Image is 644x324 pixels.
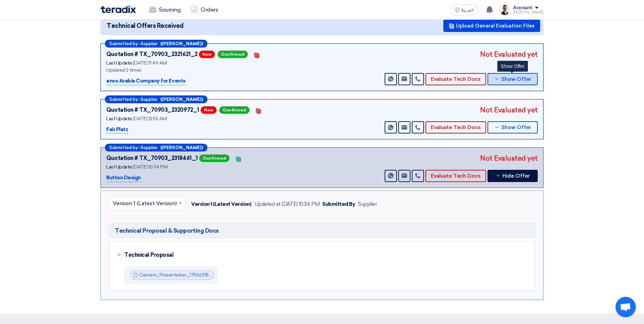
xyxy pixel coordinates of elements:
span: Show Offer [501,125,531,130]
div: Submitted By [322,200,355,208]
div: – [105,40,207,48]
p: Fair Platz [106,126,128,134]
img: Teradix logo [100,5,136,13]
span: Confirmed [219,106,250,114]
span: [DATE] 11:49 AM [133,60,167,66]
div: Quotation # TX_70903_2320972_1 [106,106,199,114]
span: [DATE] 12:55 AM [133,116,167,122]
div: Not Evaluated yet [480,105,538,115]
span: Confirmed [218,51,248,58]
span: New [199,51,215,58]
div: Not Evaluated yet [480,49,538,59]
div: Quotation # TX_70903_2321621_2 [106,50,198,58]
span: Submitted by [109,145,138,150]
div: Version 1 (Latest Version) [191,200,252,208]
span: New [201,106,217,114]
span: Last Update [106,116,132,122]
button: Hide Offer [487,170,538,182]
a: Open chat [615,297,636,317]
a: Cenomi_Presentation_1755631551128.pdf [139,272,228,278]
button: Evaluate Tech Docs [425,73,486,85]
span: Supplier [141,145,158,150]
p: enso Arabia Company for Events [106,77,186,85]
span: Technical Proposal & Supporting Docs [115,227,219,235]
span: Submitted by [109,97,138,102]
span: Last Update [106,60,132,66]
button: Evaluate Tech Docs [425,121,486,133]
button: Show Offer [487,73,538,85]
span: Technical Offers Received [107,21,184,31]
b: ([PERSON_NAME]) [160,41,203,46]
span: Supplier [141,97,158,102]
span: Submitted by [109,41,138,46]
a: Sourcing [144,2,186,17]
b: ([PERSON_NAME]) [160,145,203,150]
button: العربية [450,4,478,15]
span: Last Update [106,164,132,170]
div: Not Evaluated yet [480,153,538,163]
button: Show Offer [487,121,538,133]
div: Supplier [358,200,377,208]
span: العربية [461,8,474,13]
div: Quotation # TX_70903_2318461_1 [106,154,198,162]
b: ([PERSON_NAME]) [160,97,203,102]
div: Updated 2 times [106,67,276,74]
span: Supplier [141,41,158,46]
div: Show Offer [497,61,528,72]
span: Show Offer [501,77,531,82]
span: Hide Offer [502,174,530,179]
p: Button Design [106,174,141,182]
div: [PERSON_NAME] [513,11,544,14]
div: – [105,95,207,103]
span: [DATE] 10:34 PM [133,164,167,170]
div: Updated at [DATE] 10:34 PM [254,200,320,208]
a: Orders [186,2,223,17]
div: – [105,144,207,151]
span: Confirmed [199,155,229,162]
img: Jamal_pic_no_background_1753695917957.png [499,4,510,15]
div: Account [513,5,532,11]
button: Evaluate Tech Docs [425,170,486,182]
button: Upload General Evaluation Files [443,20,540,32]
div: Technical Proposal [124,247,524,263]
